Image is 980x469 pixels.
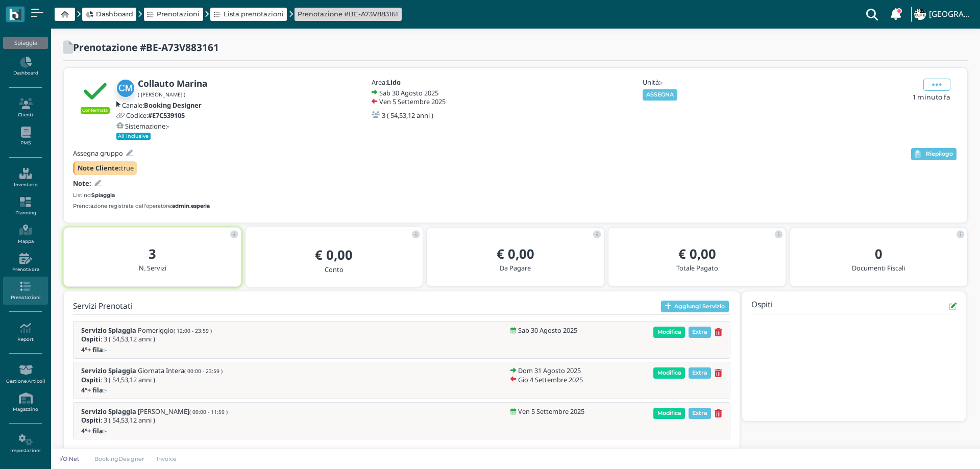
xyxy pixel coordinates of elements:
[116,79,135,97] img: Collauto Marina
[435,264,596,271] h5: Da Pagare
[81,385,103,394] b: 4°+ fila
[147,9,200,19] a: Prenotazioni
[88,455,151,463] a: BookingDesigner
[3,37,47,49] div: Spiaggia
[689,408,712,419] span: Extra
[518,408,584,415] h5: Ven 5 Settembre 2025
[3,249,47,277] a: Prenota ora
[224,9,284,19] span: Lista prenotazioni
[81,334,101,343] b: Ospiti
[653,367,685,379] span: Modifica
[3,220,47,249] a: Mappa
[254,266,414,273] h5: Conto
[72,264,233,271] h5: N. Servizi
[3,277,47,305] a: Prenotazioni
[81,376,223,383] h5: : 3 ( 54,53,12 anni )
[689,367,712,379] span: Extra
[81,416,228,424] h5: : 3 ( 54,53,12 anni )
[96,9,133,19] span: Dashboard
[151,455,184,463] a: Invoice
[73,191,115,199] small: Listino:
[105,427,107,434] span: -
[387,78,401,87] b: Lido
[81,326,136,335] b: Servizio Spiaggia
[167,121,169,131] b: -
[81,345,103,354] b: 4°+ fila
[9,9,21,20] img: logo
[911,148,957,160] button: Riepilogo
[617,264,777,271] h5: Totale Pagato
[81,346,209,353] h5: :
[379,89,438,96] h5: Sab 30 Agosto 2025
[184,367,223,375] small: ( 00:00 - 23:59 )
[189,408,228,415] small: ( 00:00 - 11:59 )
[518,367,581,374] h5: Dom 31 Agosto 2025
[3,388,47,416] a: Magazzino
[689,327,712,338] span: Extra
[57,455,82,463] p: I/O Net
[798,264,959,271] h5: Documenti Fiscali
[3,430,47,458] a: Impostazioni
[3,318,47,347] a: Report
[138,367,223,374] span: Giornata Intera
[914,9,925,20] img: ...
[214,9,284,19] a: Lista prenotazioni
[116,112,185,119] a: Codice:#E7C539105
[81,427,209,434] h5: :
[3,360,47,388] a: Gestione Articoli
[372,79,479,86] h5: Area:
[138,78,207,89] b: Collauto Marina
[105,386,107,393] span: -
[913,2,974,27] a: ... [GEOGRAPHIC_DATA]
[116,102,202,109] a: Canale:Booking Designer
[643,79,750,86] h5: Unità:
[3,94,47,122] a: Clienti
[73,179,91,188] b: Note:
[926,151,953,158] span: Riepilogo
[105,346,107,353] span: -
[81,407,136,416] b: Servizio Spiaggia
[908,437,971,460] iframe: Help widget launcher
[138,327,212,334] span: Pomeriggio
[875,245,883,263] b: 0
[91,192,115,199] b: Spiaggia
[78,164,134,171] h5: true
[661,301,729,313] button: Aggiungi Servizio
[518,376,583,383] h5: Gio 4 Settembre 2025
[81,415,101,425] b: Ospiti
[382,112,433,119] h5: 3 ( 54,53,12 anni )
[81,335,212,342] h5: : 3 ( 54,53,12 anni )
[172,203,210,209] b: admin.esperia
[497,245,534,263] b: € 0,00
[122,102,202,109] h5: Canale:
[678,245,716,263] b: € 0,00
[653,408,685,419] span: Modifica
[3,122,47,151] a: PMS
[81,107,110,113] small: Confermata
[81,366,136,375] b: Servizio Spiaggia
[3,164,47,192] a: Inventario
[913,92,950,102] span: 1 minuto fa
[643,89,678,101] button: ASSEGNA
[81,386,209,393] h5: :
[125,122,169,130] h5: Sistemazione:
[86,9,133,19] a: Dashboard
[379,98,446,105] h5: Ven 5 Settembre 2025
[298,9,398,19] a: Prenotazione #BE-A73V883161
[653,327,685,338] span: Modifica
[3,192,47,220] a: Planning
[126,112,185,119] h5: Codice:
[518,327,577,334] h5: Sab 30 Agosto 2025
[148,111,185,120] b: #E7C539105
[73,42,219,53] h2: Prenotazione #BE-A73V883161
[3,53,47,81] a: Dashboard
[929,10,974,19] h4: [GEOGRAPHIC_DATA]
[73,302,133,311] h4: Servizi Prenotati
[144,101,202,110] b: Booking Designer
[81,375,101,384] b: Ospiti
[138,408,228,415] span: [PERSON_NAME]
[751,301,773,312] h4: Ospiti
[174,327,212,334] small: ( 12:00 - 23:59 )
[157,9,200,19] span: Prenotazioni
